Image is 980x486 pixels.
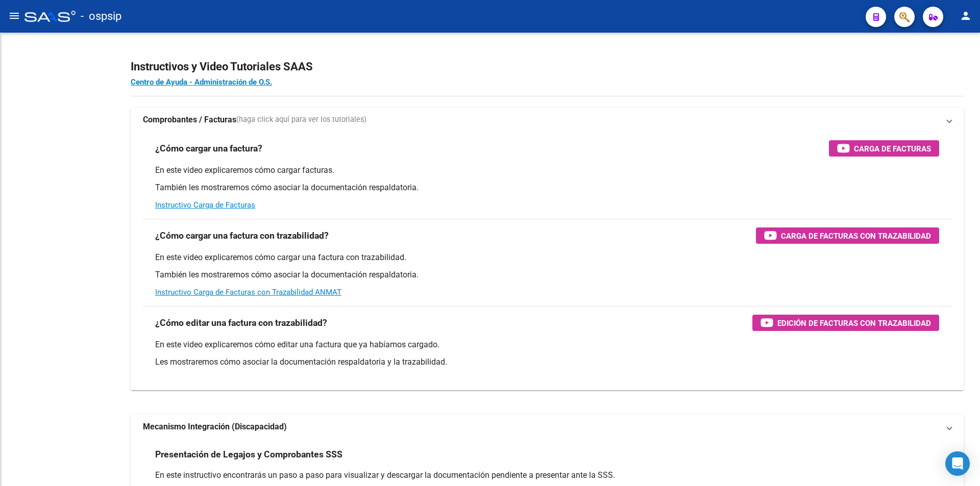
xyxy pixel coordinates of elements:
strong: Comprobantes / Facturas [143,114,236,125]
h3: ¿Cómo cargar una factura con trazabilidad? [155,228,329,243]
p: En este video explicaremos cómo editar una factura que ya habíamos cargado. [155,339,939,350]
mat-expansion-panel-header: Comprobantes / Facturas(haga click aquí para ver los tutoriales) [131,108,964,132]
a: Instructivo Carga de Facturas con Trazabilidad ANMAT [155,288,341,297]
span: - ospsip [81,5,121,28]
mat-expansion-panel-header: Mecanismo Integración (Discapacidad) [131,415,964,439]
div: Open Intercom Messenger [945,451,970,476]
h3: Presentación de Legajos y Comprobantes SSS [155,447,342,462]
span: Edición de Facturas con Trazabilidad [777,317,931,329]
h2: Instructivos y Video Tutoriales SAAS [131,57,964,76]
p: En este instructivo encontrarás un paso a paso para visualizar y descargar la documentación pendi... [155,470,939,481]
span: (haga click aquí para ver los tutoriales) [236,114,366,125]
h3: ¿Cómo editar una factura con trazabilidad? [155,316,327,330]
a: Instructivo Carga de Facturas [155,200,255,210]
button: Edición de Facturas con Trazabilidad [752,315,939,331]
p: También les mostraremos cómo asociar la documentación respaldatoria. [155,269,939,280]
button: Carga de Facturas con Trazabilidad [756,227,939,244]
p: En este video explicaremos cómo cargar una factura con trazabilidad. [155,252,939,263]
span: Carga de Facturas [854,142,931,155]
button: Carga de Facturas [829,140,939,157]
mat-icon: menu [8,10,20,22]
p: En este video explicaremos cómo cargar facturas. [155,165,939,176]
div: Comprobantes / Facturas(haga click aquí para ver los tutoriales) [131,132,964,390]
strong: Mecanismo Integración (Discapacidad) [143,421,287,432]
mat-icon: person [960,10,972,22]
p: También les mostraremos cómo asociar la documentación respaldatoria. [155,182,939,193]
h3: ¿Cómo cargar una factura? [155,141,262,156]
p: Les mostraremos cómo asociar la documentación respaldatoria y la trazabilidad. [155,356,939,368]
span: Carga de Facturas con Trazabilidad [781,229,931,242]
a: Centro de Ayuda - Administración de O.S. [131,78,272,87]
